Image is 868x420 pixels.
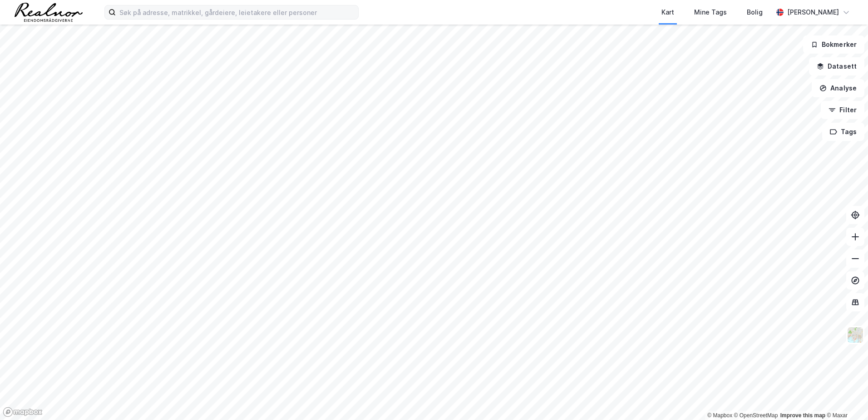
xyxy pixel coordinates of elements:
div: Bolig [747,7,763,18]
input: Søk på adresse, matrikkel, gårdeiere, leietakere eller personer [116,5,358,19]
div: Kontrollprogram for chat [823,376,868,420]
a: Mapbox [707,412,732,419]
button: Filter [821,101,864,119]
iframe: Chat Widget [823,376,868,420]
button: Bokmerker [803,35,864,54]
button: Analyse [812,79,864,97]
a: OpenStreetMap [734,412,778,419]
button: Tags [822,123,864,141]
div: Mine Tags [694,7,727,18]
a: Improve this map [780,412,825,419]
button: Datasett [809,57,864,75]
a: Mapbox homepage [3,407,43,417]
img: Z [847,326,864,344]
div: [PERSON_NAME] [787,7,839,18]
div: Kart [661,7,674,18]
img: realnor-logo.934646d98de889bb5806.png [15,3,83,22]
